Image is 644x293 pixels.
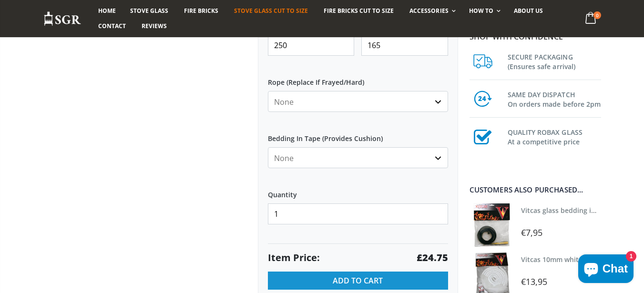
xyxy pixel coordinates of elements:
[98,22,126,30] span: Contact
[417,251,448,264] strong: £24.75
[469,7,493,15] span: How To
[521,276,548,287] span: €13,95
[508,88,601,109] h3: SAME DAY DISPATCH On orders made before 2pm
[98,7,116,15] span: Home
[470,186,601,193] div: Customers also purchased...
[268,126,448,143] label: Bedding In Tape (Provides Cushion)
[177,3,225,19] a: Fire Bricks
[268,272,448,290] button: Add to Cart
[581,10,601,28] a: 0
[123,3,175,19] a: Stove Glass
[462,3,505,19] a: How To
[409,7,448,15] span: Accessories
[593,11,601,19] span: 0
[268,251,320,264] span: Item Price:
[508,51,601,71] h3: SECURE PACKAGING (Ensures safe arrival)
[91,3,123,19] a: Home
[184,7,218,15] span: Fire Bricks
[402,3,460,19] a: Accessories
[317,3,401,19] a: Fire Bricks Cut To Size
[227,3,315,19] a: Stove Glass Cut To Size
[43,11,82,27] img: Stove Glass Replacement
[507,3,550,19] a: About us
[508,126,601,147] h3: QUALITY ROBAX GLASS At a competitive price
[470,203,514,247] img: Vitcas stove glass bedding in tape
[268,70,448,87] label: Rope (Replace If Frayed/Hard)
[324,7,394,15] span: Fire Bricks Cut To Size
[333,275,383,286] span: Add to Cart
[268,182,448,200] label: Quantity
[234,7,308,15] span: Stove Glass Cut To Size
[130,7,168,15] span: Stove Glass
[134,19,174,34] a: Reviews
[575,254,636,285] inbox-online-store-chat: Shopify online store chat
[91,19,133,34] a: Contact
[142,22,167,30] span: Reviews
[514,7,543,15] span: About us
[521,227,542,238] span: €7,95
